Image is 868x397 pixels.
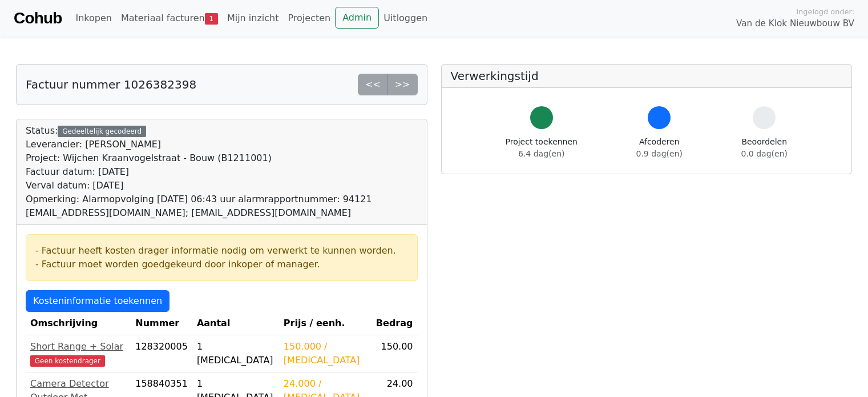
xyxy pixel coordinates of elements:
[30,340,126,354] div: Short Range + Solar
[26,138,418,151] div: Leverancier: [PERSON_NAME]
[35,244,408,258] div: - Factuur heeft kosten drager informatie nodig om verwerkt te kunnen worden.
[741,149,788,158] span: 0.0 dag(en)
[35,258,408,271] div: - Factuur moet worden goedgekeurd door inkoper of manager.
[284,340,367,367] div: 150.000 / [MEDICAL_DATA]
[506,136,578,160] div: Project toekennen
[197,340,274,367] div: 1 [MEDICAL_DATA]
[379,7,432,30] a: Uitloggen
[223,7,284,30] a: Mijn inzicht
[372,312,418,335] th: Bedrag
[335,7,379,29] a: Admin
[26,151,418,165] div: Project: Wijchen Kraanvogelstraat - Bouw (B1211001)
[30,340,126,367] a: Short Range + SolarGeen kostendrager
[26,78,196,91] h5: Factuur nummer 1026382398
[451,69,843,83] h5: Verwerkingstijd
[131,335,192,372] td: 128320005
[26,312,131,335] th: Omschrijving
[636,136,683,160] div: Afcoderen
[279,312,372,335] th: Prijs / eenh.
[636,149,683,158] span: 0.9 dag(en)
[131,312,192,335] th: Nummer
[26,165,418,179] div: Factuur datum: [DATE]
[71,7,116,30] a: Inkopen
[741,136,788,160] div: Beoordelen
[116,7,223,30] a: Materiaal facturen1
[14,5,62,32] a: Cohub
[205,13,218,25] span: 1
[58,126,146,137] div: Gedeeltelijk gecodeerd
[26,179,418,193] div: Verval datum: [DATE]
[192,312,279,335] th: Aantal
[736,17,854,30] span: Van de Klok Nieuwbouw BV
[26,124,418,220] div: Status:
[26,193,418,220] div: Opmerking: Alarmopvolging [DATE] 06:43 uur alarmrapportnummer: 94121 [EMAIL_ADDRESS][DOMAIN_NAME]...
[283,7,335,30] a: Projecten
[30,355,105,367] span: Geen kostendrager
[518,149,564,158] span: 6.4 dag(en)
[796,6,854,17] span: Ingelogd onder:
[26,290,169,312] a: Kosteninformatie toekennen
[372,335,418,372] td: 150.00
